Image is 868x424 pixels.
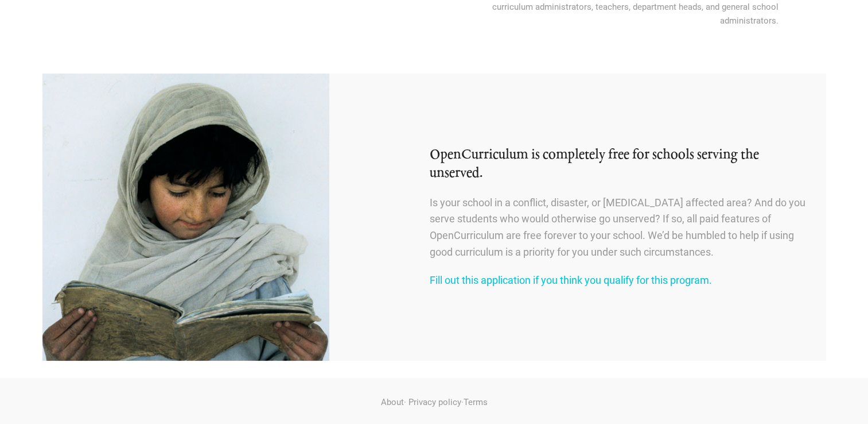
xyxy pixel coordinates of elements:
[429,195,808,261] p: Is your school in a conflict, disaster, or [MEDICAL_DATA] affected area? And do you serve student...
[408,397,461,407] a: Privacy policy
[42,74,329,361] img: Education for girls. Pakistan. 1994. Photo: Curt Carnemark / World Bank. CC BY ND 2.0.
[464,397,488,407] a: Terms
[381,397,404,407] a: About
[429,146,808,183] h2: OpenCurriculum is completely free for schools serving the unserved.
[429,274,711,286] a: Fill out this application if you think you qualify for this program.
